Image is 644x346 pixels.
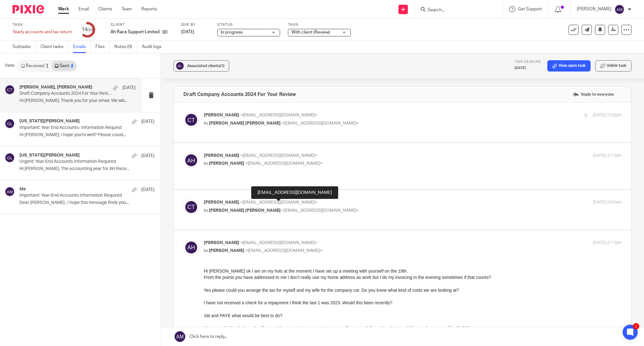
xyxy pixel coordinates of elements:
[19,85,92,90] h4: [PERSON_NAME], [PERSON_NAME]
[141,153,154,159] p: [DATE]
[5,187,15,197] img: svg%3E
[25,261,405,267] p: Let us know your decision on each of the above points.
[13,41,36,53] a: Subtasks
[98,6,112,12] a: Clients
[13,146,405,152] p: Hi [PERSON_NAME],
[204,113,239,117] span: [PERSON_NAME]
[13,274,405,286] p: Kind regards, Clare
[19,187,26,192] h4: Me
[571,90,615,99] label: Reply to everyone
[518,7,542,11] span: Get Support
[71,64,73,68] div: 4
[18,61,51,71] a: Received1
[19,119,80,124] h4: [US_STATE][PERSON_NAME]
[181,22,209,27] label: Due by
[141,6,157,12] a: Reports
[25,185,72,190] strong: Home Office Expenses
[25,210,83,216] strong: Corporation Tax Repayment
[515,60,541,63] span: Task deadline
[141,119,154,125] p: [DATE]
[209,161,244,166] span: [PERSON_NAME]
[221,30,243,35] span: In progress
[209,248,244,253] span: [PERSON_NAME]
[19,91,112,96] p: Draft Company Accounts 2024 For Your Review
[51,61,76,71] a: Sent4
[19,132,154,138] p: Hi [PERSON_NAME], I hope you're well? Please could...
[19,125,127,130] p: Important: Year End Accounts- Information Request
[240,113,317,117] span: <[EMAIL_ADDRESS][DOMAIN_NAME]>
[73,41,91,53] a: Emails
[240,241,317,245] span: <[EMAIL_ADDRESS][DOMAIN_NAME]>
[427,8,484,13] input: Search
[633,323,639,329] div: 2
[204,208,208,213] span: to
[25,223,83,228] strong: Small VAT & PAYE Balances
[251,186,338,199] div: [EMAIL_ADDRESS][DOMAIN_NAME]
[111,22,173,27] label: Client
[291,30,330,35] span: With client (Review)
[175,61,185,71] img: svg%3E
[593,112,622,119] p: [DATE] 2:02pm
[614,4,625,14] img: svg%3E
[595,60,631,72] button: Unlink task
[19,98,136,104] p: Hi [PERSON_NAME], Thank you for your email. We will...
[593,199,622,206] p: [DATE] 9:52am
[58,6,69,12] a: Work
[19,193,127,198] p: Important: Year-End Accounts Information Required
[174,60,229,72] button: Associated clients(1)
[41,41,68,53] a: Client tasks
[19,200,154,205] p: Dear [PERSON_NAME] , I hope this message finds you...
[204,248,208,253] span: to
[593,240,622,246] p: [DATE] 2:17pm
[142,41,166,53] a: Audit logs
[204,161,208,166] span: to
[90,300,164,305] a: [EMAIL_ADDRESS][DOMAIN_NAME]
[25,230,96,235] strong: Dividends & Mortgage Application
[13,159,405,165] p: Thank you for your email.
[114,41,137,53] a: Notes (0)
[209,208,281,213] span: [PERSON_NAME] [PERSON_NAME]
[25,197,405,210] p: – As the business has purchased a car in the year, whoever drives it will need to file a with HMR...
[25,210,405,223] p: – HMRC records show a repayment of £2,197.82, but we cannot see this credited back to the company...
[204,200,239,205] span: [PERSON_NAME]
[13,299,405,306] div: On [DATE] 4:11pm, [PERSON_NAME] ( ) wrote:
[19,153,80,158] h4: [US_STATE][PERSON_NAME]
[82,26,93,33] div: 14
[5,62,14,69] span: View
[217,22,280,27] label: Status
[46,64,48,68] div: 1
[204,121,208,125] span: to
[13,5,44,13] img: Pixie
[111,29,160,35] p: Ah Race Support Limited
[5,85,15,95] img: svg%3E
[261,198,272,203] em: P11D
[204,241,239,245] span: [PERSON_NAME]
[282,208,359,213] span: <[EMAIL_ADDRESS][DOMAIN_NAME]>
[25,184,405,197] p: – You may be able to claim for using part of your home for business purposes. This can reduce you...
[220,64,225,68] span: (1)
[204,153,239,158] span: [PERSON_NAME]
[183,112,199,128] img: svg%3E
[78,6,89,12] a: Email
[25,254,405,261] p: Please review the accounts and confirm if you would like a meeting.
[5,119,15,129] img: svg%3E
[95,41,110,53] a: Files
[13,172,405,184] p: We will be able to file the company accounts once you have reviewed them and signed them off. The...
[25,198,96,203] strong: Company Car (P11D Requirement)
[183,240,199,255] img: svg%3E
[25,267,405,274] p: Once you have approved the accounts and we have made any required adjustments, we will arrange fo...
[209,121,281,125] span: [PERSON_NAME] [PERSON_NAME]
[593,152,622,159] p: [DATE] 4:11pm
[87,28,93,32] small: /23
[547,60,591,72] a: View open task
[13,29,72,35] div: Yearly accounts and tax return
[122,85,136,91] p: [DATE]
[183,91,296,98] h4: Draft Company Accounts 2024 For Your Review
[577,6,611,12] p: [PERSON_NAME]
[240,153,317,158] span: <[EMAIL_ADDRESS][DOMAIN_NAME]>
[5,153,15,163] img: svg%3E
[181,30,194,34] span: [DATE]
[25,223,405,229] p: – There are small remaining balances on VAT and PAYE. Would you like us to write these off to the...
[515,66,541,71] p: [DATE]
